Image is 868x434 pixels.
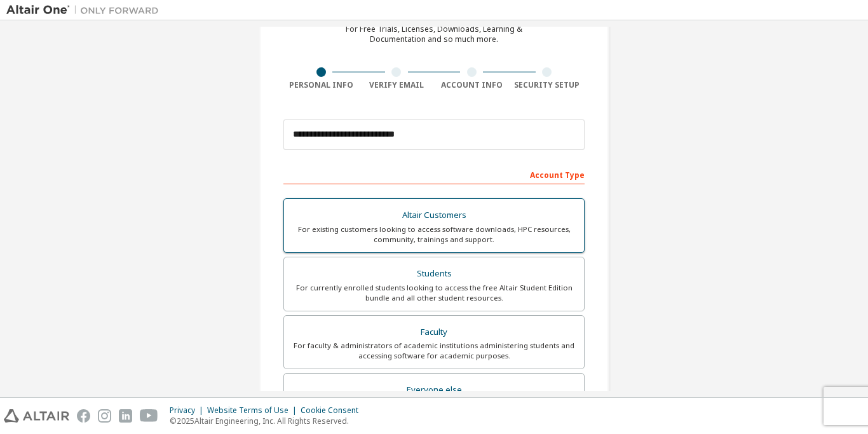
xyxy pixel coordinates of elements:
[207,405,301,416] div: Website Terms of Use
[119,409,132,423] img: linkedin.svg
[140,409,158,423] img: youtube.svg
[292,323,576,341] div: Faculty
[301,405,366,416] div: Cookie Consent
[170,416,366,426] p: © 2025 Altair Engineering, Inc. All Rights Reserved.
[292,381,576,399] div: Everyone else
[510,80,585,90] div: Security Setup
[292,224,576,245] div: For existing customers looking to access software downloads, HPC resources, community, trainings ...
[359,80,435,90] div: Verify Email
[283,164,585,184] div: Account Type
[77,409,90,423] img: facebook.svg
[346,24,522,44] div: For Free Trials, Licenses, Downloads, Learning & Documentation and so much more.
[6,4,165,17] img: Altair One
[292,207,576,224] div: Altair Customers
[292,265,576,283] div: Students
[292,341,576,361] div: For faculty & administrators of academic institutions administering students and accessing softwa...
[434,80,510,90] div: Account Info
[98,409,111,423] img: instagram.svg
[283,80,359,90] div: Personal Info
[292,283,576,303] div: For currently enrolled students looking to access the free Altair Student Edition bundle and all ...
[4,409,69,423] img: altair_logo.svg
[170,405,207,416] div: Privacy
